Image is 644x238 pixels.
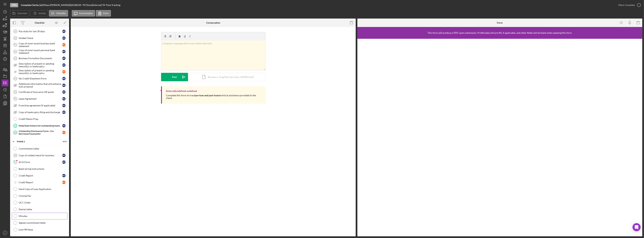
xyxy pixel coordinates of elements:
[12,48,67,55] a: 22Copy of most recent personal bank statementMC
[172,73,177,81] div: Post
[12,28,67,35] a: 19Pay stubs for last 30 daysMC
[96,10,111,17] button: Form
[62,104,66,107] div: M C
[62,174,66,177] div: M C
[12,129,67,136] a: Citizenship Disclosure Form - Co-Borrower/GuarantorMC
[69,4,82,6] div: $20,000.00
[12,109,67,116] a: Copy of bankruptcy filing and dischargeMC
[12,213,67,219] a: Minutes
[85,4,91,6] div: 72 mo
[19,111,62,114] div: Copy of bankruptcy filing and discharge
[633,223,641,231] div: Open Intercom Messenger
[17,141,58,143] div: Phase 2
[38,12,46,15] label: Activity
[62,43,66,47] div: M C
[19,221,67,224] div: Signed commitment letter
[361,42,639,233] iframe: Lenderfit form
[206,21,220,24] div: Conversation
[14,78,17,80] tspan: 24
[12,172,67,179] a: Credit ReportMC
[10,10,29,17] button: Overview
[62,160,66,164] div: M C
[35,21,44,24] div: Checklist
[497,21,503,24] div: Form
[19,188,67,190] div: Hard Copy of Loan Application
[12,102,67,109] a: Franchise agreement (if applicable)MC
[62,57,66,60] div: M C
[56,12,66,15] label: Checklist
[161,73,188,81] button: Post
[12,226,67,233] a: Loan Writeup
[14,37,16,39] tspan: 20
[12,159,67,166] a: 29ACH FormMC
[19,83,62,88] div: Additional information that will enhance loan proposal
[19,30,62,33] div: Pay stubs for last 30 days
[19,42,62,48] div: Copy of most recent business bank statement
[19,69,62,75] div: Description of present or pending lawsuit(s), or bankruptcy
[21,4,43,6] b: Complete Clarity, LLC
[19,130,62,135] div: Citizenship Disclosure Form - Co-Borrower/Guarantor
[12,152,67,159] a: 28Copy of voided check for businessMC
[62,154,66,157] div: M C
[19,124,62,127] div: Note/loan history for outstanding loans
[14,91,16,93] tspan: 25
[14,44,16,46] tspan: 21
[79,12,93,15] label: Conversation
[62,77,66,80] div: M C
[12,219,67,226] a: Signed commitment letter
[12,82,67,89] a: Additional information that will enhance loan proposalMC
[428,32,572,34] div: This form will produce a PDF upon submission. Profile data will pre-fill, if applicable, and othe...
[91,4,120,6] div: | [Internal] TA Time Tracking
[62,63,66,67] div: M C
[14,161,17,163] tspan: 29
[14,57,16,59] tspan: 23
[62,70,66,73] div: M C
[62,124,66,127] div: M C
[12,122,67,129] a: Note/loan history for outstanding loansMC
[62,111,66,114] div: M C
[14,51,16,53] tspan: 22
[19,104,62,107] div: Franchise agreement (if applicable)
[19,208,67,211] div: Denial Letter
[12,186,67,192] a: Hard Copy of Loan Application
[19,49,62,54] div: Copy of most recent personal bank statement
[2,230,8,236] button: BT
[12,145,67,152] a: Commitment Letter
[19,181,62,184] div: Credit Report
[12,192,67,199] a: Closing Fee
[19,215,67,217] div: Minutes
[19,97,62,100] div: Lease Agreement
[14,30,16,32] tspan: 19
[12,116,67,122] a: Credit Memo Prep
[19,147,67,150] div: Commitment Letter
[19,118,67,120] div: Credit Memo Prep
[19,37,62,39] div: Voided Check
[103,12,109,15] label: Form
[12,95,67,102] a: 26Lease AgreementMC
[62,36,66,40] div: M C
[19,161,62,163] div: ACH Form
[19,57,62,60] div: Business Formation Documents
[62,181,66,184] div: M C
[19,174,62,177] div: Credit Report
[49,10,68,17] button: Checklist
[19,228,67,231] div: Loan Writeup
[72,10,95,17] button: Conversation
[14,98,17,100] tspan: 26
[14,154,16,156] tspan: 28
[62,131,66,134] div: M C
[62,84,66,87] div: M C
[60,141,67,143] div: 0 / 13
[12,68,67,75] a: Description of present or pending lawsuit(s), or bankruptcyMC
[12,35,67,41] a: 20Voided CheckMC
[21,4,44,6] div: |
[12,199,67,206] a: UCC Order
[10,3,18,7] div: Open
[30,10,48,17] button: Activity
[62,97,66,100] div: M C
[4,232,6,234] text: BT
[12,166,67,172] a: Bank wiring instructions
[62,30,66,33] div: M C
[12,179,67,186] a: Credit ReportMC
[12,89,67,95] a: 25Certificate of Insurance OR quoteMC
